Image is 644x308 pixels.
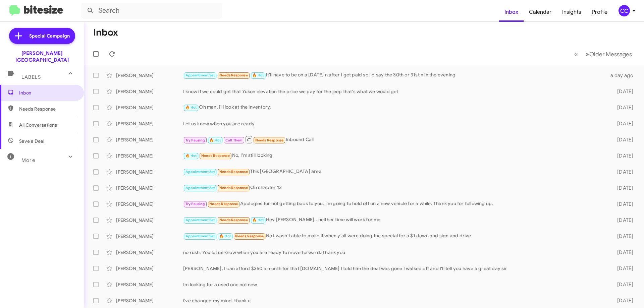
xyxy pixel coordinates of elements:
[183,88,606,95] div: I know if we could get that Yukon elevation the price we pay for the jeep that's what we would get
[606,201,639,207] div: [DATE]
[235,234,264,238] span: Needs Response
[606,120,639,127] div: [DATE]
[183,71,606,79] div: It'll have to be on a [DATE] n after I get paid so I'd say the 30th or 31st n in the evening
[185,138,205,142] span: Try Pausing
[201,153,230,158] span: Needs Response
[19,122,57,128] span: All Conversations
[116,136,183,143] div: [PERSON_NAME]
[183,152,606,160] div: No, I'm still looking
[9,28,75,44] a: Special Campaign
[183,216,606,224] div: Hey [PERSON_NAME].. neither time will work for me
[219,73,248,77] span: Needs Response
[499,2,524,22] a: Inbox
[606,265,639,272] div: [DATE]
[185,170,215,174] span: Appointment Set
[587,2,613,22] a: Profile
[116,185,183,191] div: [PERSON_NAME]
[116,217,183,224] div: [PERSON_NAME]
[606,169,639,175] div: [DATE]
[619,5,630,16] div: CC
[606,152,639,159] div: [DATE]
[606,104,639,111] div: [DATE]
[185,73,215,77] span: Appointment Set
[606,136,639,143] div: [DATE]
[183,265,606,272] div: [PERSON_NAME], I can afford $350 a month for that [DOMAIN_NAME] I told him the deal was gone I wa...
[255,138,284,142] span: Needs Response
[93,27,118,38] h1: Inbox
[116,297,183,304] div: [PERSON_NAME]
[606,72,639,79] div: a day ago
[21,157,35,163] span: More
[116,265,183,272] div: [PERSON_NAME]
[183,249,606,256] div: no rush. You let us know when you are ready to move forward. Thank you
[582,47,636,61] button: Next
[81,3,222,19] input: Search
[116,104,183,111] div: [PERSON_NAME]
[613,5,637,16] button: CC
[116,281,183,288] div: [PERSON_NAME]
[219,234,231,238] span: 🔥 Hot
[116,88,183,95] div: [PERSON_NAME]
[524,2,557,22] a: Calendar
[29,33,70,39] span: Special Campaign
[185,153,197,158] span: 🔥 Hot
[606,249,639,256] div: [DATE]
[606,233,639,240] div: [DATE]
[19,106,76,112] span: Needs Response
[571,47,636,61] nav: Page navigation example
[606,185,639,191] div: [DATE]
[183,135,606,144] div: Inbound Call
[185,186,215,190] span: Appointment Set
[183,232,606,240] div: No I wasn't able to make it when y'all were doing the special for a $1 down and sign and drive
[19,138,44,144] span: Save a Deal
[586,50,589,58] span: »
[252,218,264,222] span: 🔥 Hot
[185,234,215,238] span: Appointment Set
[116,233,183,240] div: [PERSON_NAME]
[252,73,264,77] span: 🔥 Hot
[19,89,76,96] span: Inbox
[183,184,606,192] div: On chapter 13
[606,281,639,288] div: [DATE]
[183,297,606,304] div: i've changed my mind. thank u
[183,120,606,127] div: Let us know when you are ready
[116,249,183,256] div: [PERSON_NAME]
[185,218,215,222] span: Appointment Set
[219,186,248,190] span: Needs Response
[116,120,183,127] div: [PERSON_NAME]
[589,51,632,58] span: Older Messages
[116,152,183,159] div: [PERSON_NAME]
[116,72,183,79] div: [PERSON_NAME]
[183,168,606,176] div: This [GEOGRAPHIC_DATA] area
[606,297,639,304] div: [DATE]
[183,281,606,288] div: Im looking for a used one not new
[574,50,578,58] span: «
[185,105,197,110] span: 🔥 Hot
[21,74,41,80] span: Labels
[225,138,243,142] span: Call Them
[219,170,248,174] span: Needs Response
[116,201,183,207] div: [PERSON_NAME]
[606,217,639,224] div: [DATE]
[209,202,238,206] span: Needs Response
[557,2,587,22] a: Insights
[209,138,221,142] span: 🔥 Hot
[116,169,183,175] div: [PERSON_NAME]
[183,104,606,111] div: Oh man. I'll look at the inventory.
[183,200,606,208] div: Apologies for not getting back to you. I'm going to hold off on a new vehicle for a while. Thank ...
[606,88,639,95] div: [DATE]
[185,202,205,206] span: Try Pausing
[570,47,582,61] button: Previous
[219,218,248,222] span: Needs Response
